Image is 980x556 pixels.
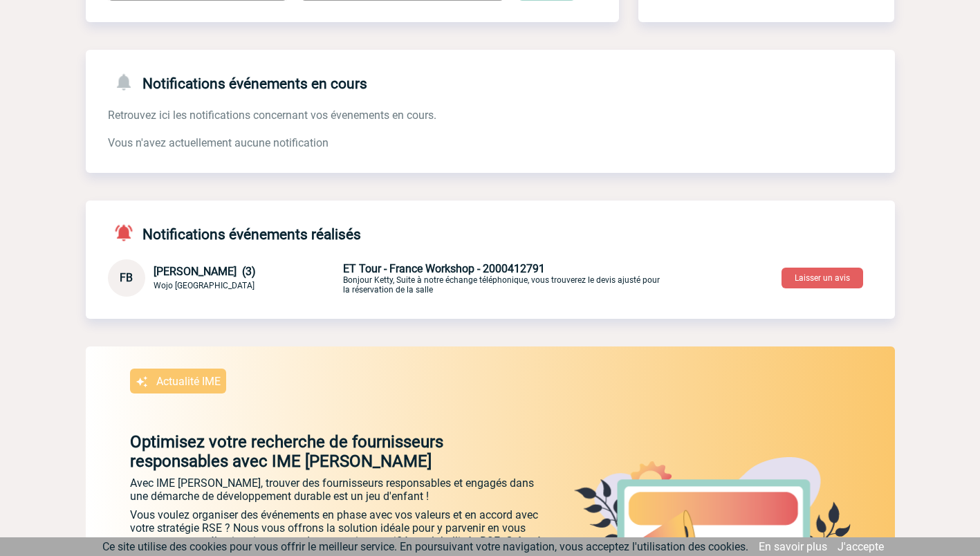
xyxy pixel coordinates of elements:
p: Actualité IME [156,375,221,388]
span: Retrouvez ici les notifications concernant vos évenements en cours. [108,109,436,122]
img: notifications-24-px-g.png [113,72,142,92]
p: Optimisez votre recherche de fournisseurs responsables avec IME [PERSON_NAME] [86,432,545,471]
span: [PERSON_NAME] (3) [154,265,256,278]
p: Avec IME [PERSON_NAME], trouver des fournisseurs responsables et engagés dans une démarche de dév... [130,476,545,503]
a: J'accepte [838,540,884,553]
button: Laisser un avis [782,268,863,288]
span: FB [120,271,133,284]
div: Conversation privée : Fournisseur - Agence [108,259,895,297]
span: Ce site utilise des cookies pour vous offrir le meilleur service. En poursuivant votre navigation... [102,540,748,553]
a: FB [PERSON_NAME] (3) Wojo [GEOGRAPHIC_DATA] ET Tour - France Workshop - 2000412791Bonjour Ketty, ... [108,270,668,284]
span: Wojo [GEOGRAPHIC_DATA] [154,281,255,290]
img: notifications-active-24-px-r.png [113,223,142,243]
span: ET Tour - France Workshop - 2000412791 [343,262,545,275]
p: Bonjour Ketty, Suite à notre échange téléphonique, vous trouverez le devis ajusté pour la réserva... [343,262,668,295]
span: Vous n'avez actuellement aucune notification [108,136,329,149]
h4: Notifications événements en cours [108,72,367,92]
h4: Notifications événements réalisés [108,223,361,243]
a: En savoir plus [759,540,827,553]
